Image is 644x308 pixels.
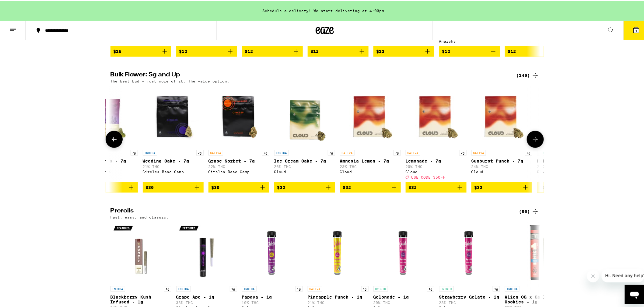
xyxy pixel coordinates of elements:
img: Cloud - Halo Haze - 7g [537,85,598,146]
p: Amnesia Lemon - 7g [340,157,401,162]
p: 1g [164,285,171,290]
button: Add to bag [471,181,532,191]
img: Cloud - Sunburst Punch - 7g [471,85,532,146]
button: Add to bag [439,45,500,55]
p: 21% THC [143,163,204,167]
a: Open page for Amnesia Lemon - 7g from Cloud [340,85,401,181]
p: INDICA [110,285,125,290]
p: Grape Sorbet - 7g [208,157,269,162]
p: 1g [230,285,237,290]
div: Circles Base Camp [208,169,269,173]
span: $12 [179,48,187,53]
p: INDICA [143,149,157,154]
p: HYBRID [439,285,454,290]
p: Gelonade - 1g [373,293,434,298]
p: HYBRID [537,149,552,154]
img: Gelato - Strawberry Gelato - 1g [439,221,500,282]
span: $32 [540,184,548,189]
p: 22% THC [208,163,269,167]
h2: Prerolls [110,207,509,214]
p: Lemonade - 7g [406,157,467,162]
p: 7g [394,149,401,154]
div: (96) [519,207,539,214]
p: Ice Cream Cake - 7g [274,157,335,162]
button: Add to bag [77,181,138,191]
span: Hi. Need any help? [4,4,44,9]
a: Open page for Sunburst Punch - 7g from Cloud [471,85,532,181]
span: $32 [277,184,285,189]
button: Add to bag [505,45,566,55]
p: Papaya - 1g [242,293,303,298]
p: The best bud - just more of it. The value option. [110,78,230,82]
button: Add to bag [406,181,467,191]
span: $16 [114,48,122,53]
span: 4 [635,28,637,31]
p: Pineapple Punch - 1g [308,293,369,298]
p: Upgrade Minis - 7g [77,157,138,162]
div: Cloud [274,169,335,173]
h2: Bulk Flower: 5g and Up [110,71,509,78]
p: Alien OG x Garlic Cookies - 1g [505,293,566,303]
a: Open page for Wedding Cake - 7g from Circles Base Camp [143,85,204,181]
div: Cloud [340,169,401,173]
div: Anarchy [439,38,500,42]
iframe: Close message [587,269,599,281]
span: $12 [311,48,319,53]
span: $12 [245,48,253,53]
p: 21% THC [308,299,369,303]
p: 33% THC [77,163,138,167]
p: 23% THC [340,163,401,167]
p: 1g [493,285,500,290]
div: Circles Base Camp [143,169,204,173]
a: Open page for Halo Haze - 7g from Cloud [537,85,598,181]
img: Tumble - Blackberry Kush Infused - 1g [110,221,171,282]
a: (149) [516,71,539,78]
img: Gelato - Papaya - 1g [242,221,303,282]
div: Humboldt Farms [77,169,138,173]
p: 19% THC [242,299,303,303]
button: Add to bag [110,45,171,55]
p: Strawberry Gelato - 1g [439,293,500,298]
p: SATIVA [340,149,355,154]
a: Open page for Lemonade - 7g from Cloud [406,85,467,181]
a: Open page for Grape Sorbet - 7g from Circles Base Camp [208,85,269,181]
p: INDICA [176,285,191,290]
p: 20% THC [406,163,467,167]
span: $32 [343,184,351,189]
img: Fleetwood - Alien OG x Garlic Cookies - 1g [505,221,566,282]
p: Fast, easy, and classic. [110,214,169,218]
div: Cloud [406,169,467,173]
span: $30 [212,184,220,189]
p: 7g [525,149,532,154]
p: Sunburst Punch - 7g [471,157,532,162]
div: Cloud [537,169,598,173]
img: Cloud - Lemonade - 7g [406,85,467,146]
p: 7g [262,149,269,154]
div: Cloud [471,169,532,173]
button: Add to bag [242,45,303,55]
p: 7g [196,149,204,154]
img: Humboldt Farms - Upgrade Minis - 7g [77,85,138,146]
p: 24% THC [471,163,532,167]
p: INDICA [242,285,257,290]
img: Gelato - Gelonade - 1g [373,221,434,282]
span: $12 [442,48,450,53]
a: Open page for Upgrade Minis - 7g from Humboldt Farms [77,85,138,181]
p: 1g [361,285,369,290]
button: Add to bag [340,181,401,191]
p: Wedding Cake - 7g [143,157,204,162]
button: Add to bag [176,45,237,55]
img: Circles Base Camp - Wedding Cake - 7g [143,85,204,146]
img: Cloud - Ice Cream Cake - 7g [274,85,335,146]
p: 26% THC [274,163,335,167]
p: Grape Ape - 1g [176,293,237,298]
p: 33% THC [176,299,237,303]
img: Gelato - Pineapple Punch - 1g [308,221,369,282]
p: SATIVA [406,149,420,154]
p: INDICA [505,285,520,290]
p: HYBRID [373,285,388,290]
img: Circles Base Camp - Grape Ape - 1g [176,221,237,282]
span: $12 [508,48,516,53]
button: Add to bag [537,181,598,191]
